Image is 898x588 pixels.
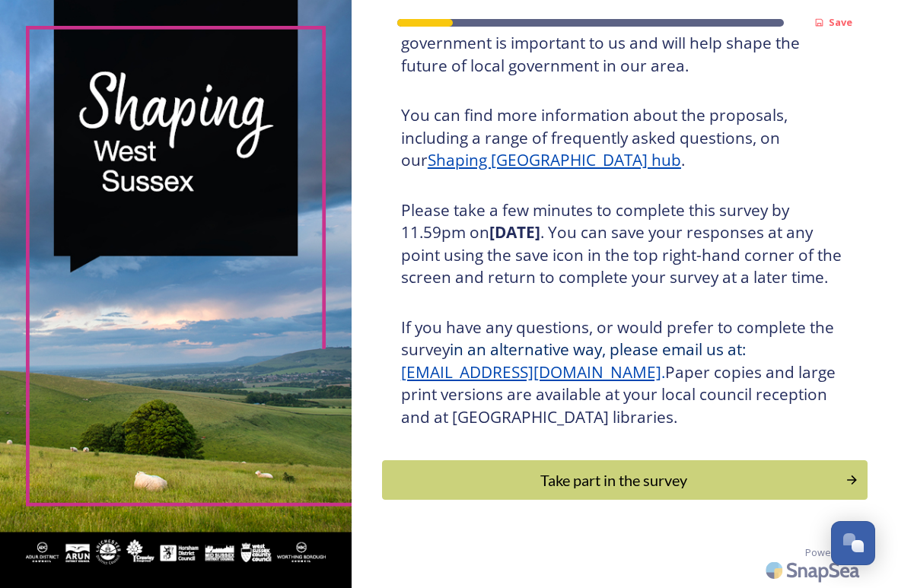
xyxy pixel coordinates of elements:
span: Powered by [805,545,860,560]
img: SnapSea Logo [761,552,868,588]
span: . [661,361,665,383]
div: Take part in the survey [390,469,837,491]
button: Continue [382,460,868,500]
strong: [DATE] [489,221,540,243]
a: [EMAIL_ADDRESS][DOMAIN_NAME] [401,361,661,383]
span: in an alternative way, please email us at: [450,338,746,360]
button: Open Chat [831,521,875,565]
h3: If you have any questions, or would prefer to complete the survey Paper copies and large print ve... [401,316,849,429]
h3: You can find more information about the proposals, including a range of frequently asked question... [401,104,849,172]
strong: Save [829,15,852,29]
h3: Please take a few minutes to complete this survey by 11.59pm on . You can save your responses at ... [401,199,849,289]
a: Shaping [GEOGRAPHIC_DATA] hub [428,149,681,170]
